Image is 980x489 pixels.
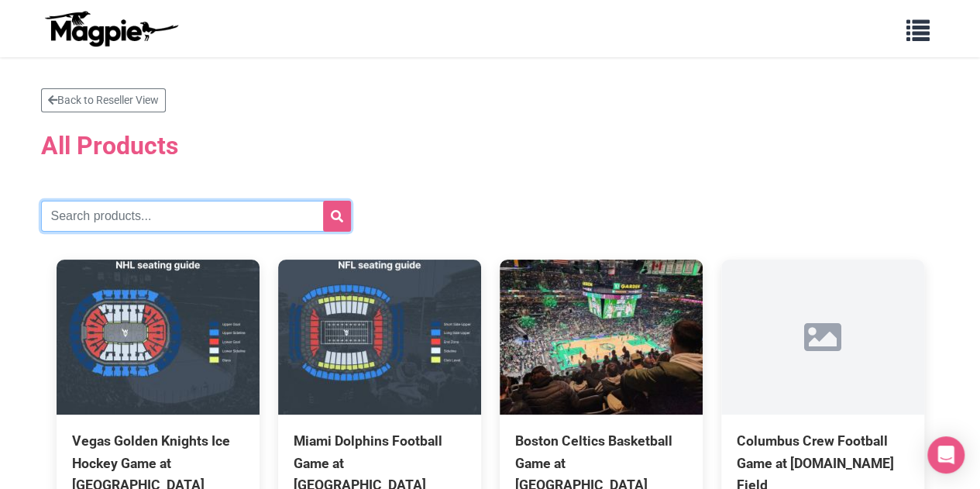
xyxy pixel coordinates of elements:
a: Back to Reseller View [41,88,166,112]
h2: All Products [41,122,940,170]
input: Search products... [41,201,351,232]
img: Vegas Golden Knights Ice Hockey Game at T-Mobile Arena [57,260,260,415]
img: Boston Celtics Basketball Game at TD Garden [500,260,703,415]
div: Open Intercom Messenger [927,436,965,474]
img: Miami Dolphins Football Game at Hard Rock Stadium [278,260,481,415]
img: logo-ab69f6fb50320c5b225c76a69d11143b.png [41,10,181,47]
